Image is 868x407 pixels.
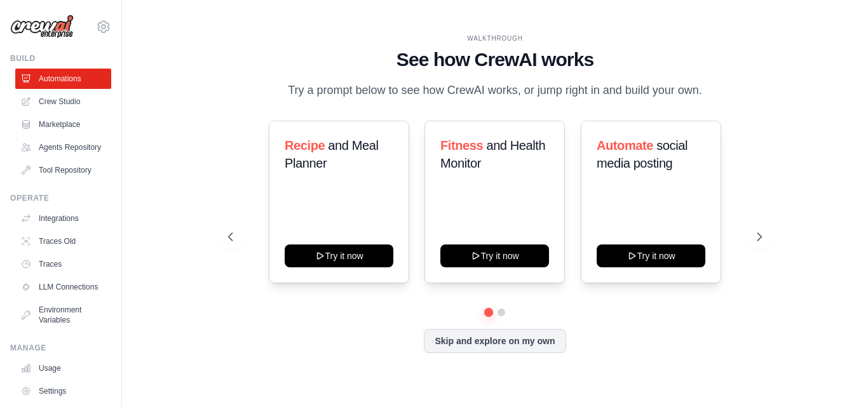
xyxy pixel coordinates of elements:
button: Skip and explore on my own [424,329,566,353]
a: Marketplace [15,114,111,135]
a: Settings [15,381,111,401]
a: Crew Studio [15,91,111,112]
button: Try it now [285,244,393,267]
div: Manage [10,343,111,353]
button: Try it now [440,244,549,267]
div: WALKTHROUGH [228,34,762,43]
a: Integrations [15,208,111,229]
span: social media posting [597,138,688,170]
div: Operate [10,193,111,203]
a: Usage [15,358,111,378]
span: Recipe [285,138,325,152]
p: Try a prompt below to see how CrewAI works, or jump right in and build your own. [281,81,709,100]
a: Traces Old [15,231,111,251]
span: Automate [597,138,653,152]
a: Tool Repository [15,160,111,180]
a: Agents Repository [15,137,111,157]
span: and Meal Planner [285,138,378,170]
button: Try it now [597,244,705,267]
img: Logo [10,15,74,39]
span: Fitness [440,138,483,152]
a: Environment Variables [15,300,111,330]
a: LLM Connections [15,277,111,297]
div: Build [10,53,111,63]
a: Automations [15,69,111,89]
a: Traces [15,254,111,274]
h1: See how CrewAI works [228,48,762,71]
span: and Health Monitor [440,138,545,170]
